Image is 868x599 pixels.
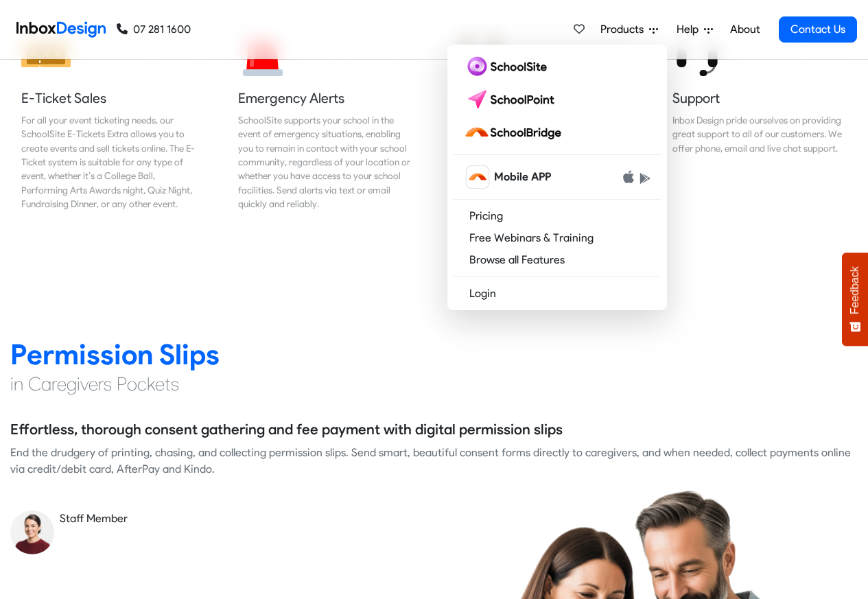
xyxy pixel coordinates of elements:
div: Inbox Design pride ourselves on providing great support to all of our customers. We offer phone, ... [672,113,847,155]
div: End the drudgery of printing, chasing, and collecting permission slips. Send smart, beautiful con... [10,445,858,478]
img: schoolbridge logo [464,121,567,143]
h2: Permission Slips [10,337,858,372]
div: For all your event ticketing needs, our SchoolSite E-Tickets Extra allows you to create events an... [21,113,196,211]
span: Feedback [849,266,861,314]
a: About [726,16,764,43]
div: Products [447,45,667,310]
img: staff_avatar.png [10,510,54,554]
a: Browse all Features [453,249,661,271]
button: Feedback - Show survey [842,252,868,346]
a: Contact Us [779,16,857,43]
a: E-Ticket Sales For all your event ticketing needs, our SchoolSite E-Tickets Extra allows you to c... [10,17,207,227]
a: schoolbridge icon Mobile APP [453,161,661,193]
a: Free Webinars & Training [453,227,661,249]
div: SchoolSite supports your school in the event of emergency situations, enabling you to remain in c... [238,113,412,211]
span: Help [677,21,704,38]
a: Login [453,283,661,305]
div: Staff Member [60,510,424,527]
a: Support Inbox Design pride ourselves on providing great support to all of our customers. We offer... [661,17,858,227]
img: schoolbridge icon [467,166,489,188]
h5: Effortless, thorough consent gathering and fee payment with digital permission slips [10,419,563,440]
img: schoolpoint logo [464,89,561,110]
a: Pricing [453,205,661,227]
a: Help [671,16,718,43]
h5: Support [672,89,847,108]
h5: Emergency Alerts [238,89,412,108]
a: Emergency Alerts SchoolSite supports your school in the event of emergency situations, enabling y... [227,17,423,227]
span: Products [600,21,649,38]
h4: in Caregivers Pockets [10,372,858,397]
h5: E-Ticket Sales [21,89,196,108]
a: 07 281 1600 [117,21,191,38]
a: Products [595,16,664,43]
a: Adult & Community Education If your school is interested in offering community education courses,... [445,17,641,227]
img: schoolsite logo [464,56,552,78]
span: Mobile APP [494,169,551,185]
